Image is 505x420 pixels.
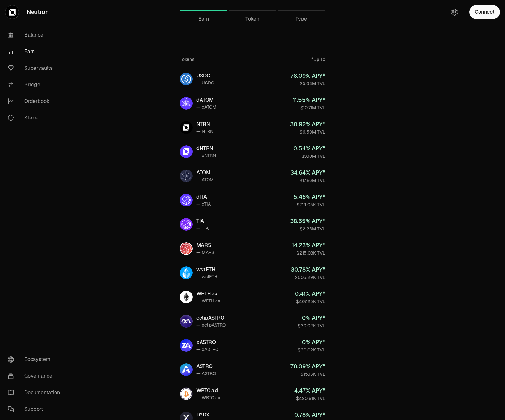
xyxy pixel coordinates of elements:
[3,60,69,76] a: Supervaults
[196,346,218,352] div: — xASTRO
[290,362,325,371] div: 78.09 % APY*
[180,242,193,255] img: MARS
[180,291,193,303] img: WETH.axl
[294,410,325,419] div: 0.78 % APY*
[180,56,194,62] div: Tokens
[196,120,213,128] div: NTRN
[180,363,193,376] img: ASTRO
[3,27,69,43] a: Balance
[298,322,325,329] div: $30.02K TVL
[290,120,325,129] div: 30.92 % APY*
[196,338,218,346] div: xASTRO
[3,384,69,401] a: Documentation
[180,145,193,158] img: dNTRN
[196,128,213,134] div: — NTRN
[175,237,330,260] a: MARSMARS— MARS14.23% APY*$215.08K TVL
[196,290,222,298] div: WETH.axl
[291,274,325,280] div: $605.29K TVL
[175,189,330,212] a: dTIAdTIA— dTIA5.46% APY*$719.05K TVL
[298,314,325,322] div: 0 % APY*
[196,72,214,80] div: USDC
[180,121,193,134] img: NTRN
[180,339,193,352] img: xASTRO
[196,387,222,395] div: WBTC.axl
[290,80,325,87] div: $5.63M TVL
[175,140,330,163] a: dNTRNdNTRN— dNTRN0.54% APY*$3.10M TVL
[291,265,325,274] div: 30.78 % APY*
[294,395,325,402] div: $490.91K TVL
[196,217,209,225] div: TIA
[295,289,325,298] div: 0.41 % APY*
[290,371,325,377] div: $15.13K TVL
[290,168,325,177] div: 34.64 % APY*
[3,401,69,417] a: Support
[175,286,330,308] a: WETH.axlWETH.axl— WETH.axl0.41% APY*$407.25K TVL
[196,322,226,328] div: — eclipASTRO
[3,351,69,368] a: Ecosystem
[3,110,69,126] a: Stake
[196,96,216,104] div: dATOM
[295,298,325,305] div: $407.25K TVL
[180,315,193,328] img: eclipASTRO
[3,43,69,60] a: Earn
[196,370,216,377] div: — ASTRO
[180,3,227,18] a: Earn
[196,80,214,86] div: — USDC
[175,164,330,187] a: ATOMATOM— ATOM34.64% APY*$17.86M TVL
[180,266,193,279] img: wstETH
[196,249,214,256] div: — MARS
[196,266,217,273] div: wstETH
[469,5,500,19] button: Connect
[196,104,216,110] div: — dATOM
[196,169,214,177] div: ATOM
[296,15,307,23] span: Type
[290,177,325,184] div: $17.86M TVL
[292,250,325,256] div: $215.08K TVL
[198,15,209,23] span: Earn
[175,116,330,139] a: NTRNNTRN— NTRN30.92% APY*$6.59M TVL
[293,153,325,159] div: $3.10M TVL
[180,194,193,206] img: dTIA
[290,71,325,80] div: 78.09 % APY*
[311,56,325,62] div: *Up To
[196,411,213,419] div: DYDX
[175,382,330,405] a: WBTC.axlWBTC.axl— WBTC.axl4.47% APY*$490.91K TVL
[3,368,69,384] a: Governance
[3,93,69,110] a: Orderbook
[298,338,325,347] div: 0 % APY*
[196,152,216,159] div: — dNTRN
[294,201,325,208] div: $719.05K TVL
[175,358,330,381] a: ASTROASTRO— ASTRO78.09% APY*$15.13K TVL
[293,105,325,111] div: $10.71M TVL
[175,213,330,236] a: TIATIA— TIA38.65% APY*$2.25M TVL
[196,298,222,304] div: — WETH.axl
[180,170,193,182] img: ATOM
[175,261,330,284] a: wstETHwstETH— wstETH30.78% APY*$605.29K TVL
[180,97,193,110] img: dATOM
[180,73,193,85] img: USDC
[290,129,325,135] div: $6.59M TVL
[294,192,325,201] div: 5.46 % APY*
[245,15,259,23] span: Token
[293,96,325,105] div: 11.55 % APY*
[180,387,193,400] img: WBTC.axl
[196,395,222,401] div: — WBTC.axl
[290,217,325,226] div: 38.65 % APY*
[292,241,325,250] div: 14.23 % APY*
[196,145,216,152] div: dNTRN
[298,347,325,353] div: $30.02K TVL
[196,225,209,231] div: — TIA
[3,76,69,93] a: Bridge
[196,177,214,183] div: — ATOM
[175,68,330,91] a: USDCUSDC— USDC78.09% APY*$5.63M TVL
[196,242,214,249] div: MARS
[196,273,217,280] div: — wstETH
[196,314,226,322] div: eclipASTRO
[294,386,325,395] div: 4.47 % APY*
[180,218,193,231] img: TIA
[196,201,211,207] div: — dTIA
[196,363,216,370] div: ASTRO
[293,144,325,153] div: 0.54 % APY*
[175,334,330,357] a: xASTROxASTRO— xASTRO0% APY*$30.02K TVL
[175,310,330,333] a: eclipASTROeclipASTRO— eclipASTRO0% APY*$30.02K TVL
